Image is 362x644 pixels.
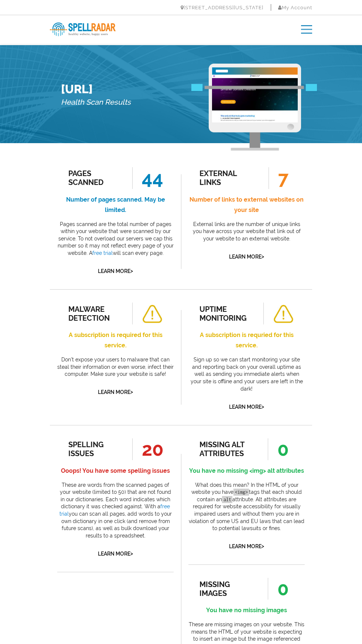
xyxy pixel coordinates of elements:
h4: A subscription is requried for this service. [188,330,305,351]
a: free trial [59,503,170,517]
a: free trial [92,250,113,256]
h4: Ooops! You have some spelling issues [57,466,174,476]
a: Learn More> [229,254,264,260]
span: > [262,402,264,411]
p: What does this mean? In the HTML of your website you have tags that each should contain an attrib... [188,482,305,532]
code: alt [222,496,232,503]
img: alert [142,305,163,323]
span: > [262,542,264,551]
a: Learn More> [98,389,133,395]
span: > [130,387,133,397]
img: Free Webiste Analysis [191,84,317,91]
h5: Health Scan Results [61,96,131,109]
h4: Number of pages scanned. May be limited. [57,195,174,215]
div: missing images [199,580,254,598]
p: Sign up so we can start monitoring your site and reporting back on your overall uptime as well as... [188,356,305,392]
div: external links [199,169,254,187]
p: These are words from the scanned pages of your website (limited to 50) that are not found in our ... [57,482,174,540]
a: Learn More> [98,268,133,274]
p: External links are the number of unique links you have across your website that link out of your ... [188,221,305,243]
h4: Number of links to external websites on your site [188,195,305,215]
span: > [262,252,264,261]
div: uptime monitoring [199,305,254,323]
h4: You have no missing images [188,605,305,616]
div: Pages Scanned [68,169,123,187]
img: alert [273,305,294,323]
span: > [130,549,133,558]
span: 0 [268,438,289,460]
span: 20 [132,438,164,460]
img: Free Webiste Analysis [209,64,301,151]
code: <img> [233,489,249,496]
h1: [URL] [61,82,131,96]
p: Don’t expose your users to malware that can steal their information or even worse, infect their c... [57,356,174,378]
h4: You have no missing <img> alt attributes [188,466,305,476]
span: 44 [132,167,163,189]
span: 0 [268,578,289,600]
img: Free Website Analysis [212,75,298,122]
div: spelling issues [68,440,123,458]
span: > [130,266,133,276]
div: missing alt attributes [199,440,254,458]
h4: A subscription is required for this service. [57,330,174,351]
span: 7 [269,167,288,189]
a: Learn More> [229,404,264,410]
div: malware detection [68,305,123,323]
a: Learn More> [229,543,264,549]
a: Learn More> [98,551,133,557]
p: Pages scanned are the total number of pages within your website that were scanned by our service.... [57,221,174,257]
